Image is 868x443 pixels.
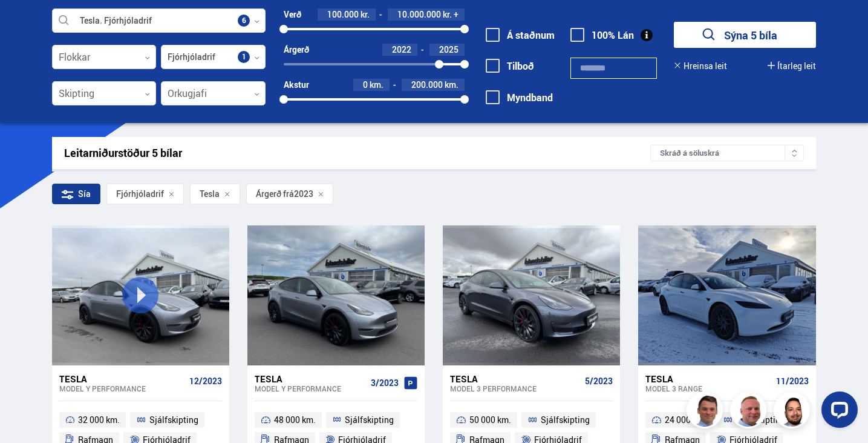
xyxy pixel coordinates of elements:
span: 32 000 km. [78,413,120,427]
span: Sjálfskipting [149,413,198,427]
span: Árgerð frá [256,189,294,199]
span: kr. [443,10,452,19]
span: 48 000 km. [274,413,316,427]
span: 11/2023 [776,376,809,386]
div: Verð [284,10,301,19]
span: 200.000 [411,79,443,90]
span: 100.000 [327,8,359,20]
div: Sía [52,184,100,204]
span: + [454,10,458,19]
img: FbJEzSuNWCJXmdc-.webp [688,394,725,430]
span: km. [445,80,458,90]
span: Sjálfskipting [541,413,590,427]
span: Tesla [200,189,220,199]
label: Myndband [486,92,553,103]
span: 3/2023 [371,378,399,388]
div: Model Y PERFORMANCE [255,384,366,393]
span: 0 [363,79,368,90]
span: Sjálfskipting [345,413,394,427]
button: Ítarleg leit [768,61,816,71]
span: 24 000 km. [665,413,706,427]
span: 12/2023 [189,376,222,386]
label: Tilboð [486,61,534,72]
iframe: LiveChat chat widget [812,387,863,438]
span: 2022 [392,44,411,55]
button: Hreinsa leit [674,61,727,71]
img: nhp88E3Fdnt1Opn2.png [775,394,812,430]
div: Model 3 RANGE [645,384,771,393]
label: Á staðnum [486,30,555,41]
div: Tesla [450,373,580,384]
span: kr. [361,10,370,19]
span: Fjórhjóladrif [116,189,164,199]
span: 2023 [294,189,313,199]
span: 5/2023 [585,376,613,386]
div: Leitarniðurstöður 5 bílar [64,147,651,159]
span: 50 000 km. [469,413,511,427]
span: 10.000.000 [397,8,441,20]
div: Model Y PERFORMANCE [59,384,184,393]
div: Tesla [59,373,184,384]
div: Tesla [645,373,771,384]
span: 2025 [439,44,458,55]
div: Model 3 PERFORMANCE [450,384,580,393]
div: Akstur [284,80,309,90]
div: Tesla [255,373,366,384]
button: Sýna 5 bíla [674,22,816,48]
span: km. [370,80,383,90]
label: 100% Lán [570,30,634,41]
div: Skráð á söluskrá [650,145,804,161]
div: Árgerð [284,45,309,55]
img: siFngHWaQ9KaOqBr.png [732,394,768,430]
